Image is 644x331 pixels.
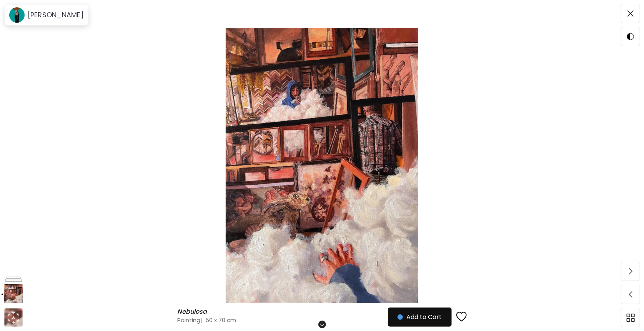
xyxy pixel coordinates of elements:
h4: Painting | 50 x 70 cm [177,316,405,324]
h6: [PERSON_NAME] [28,10,84,20]
span: Add to Cart [398,313,442,322]
h6: Nebulosa [177,308,209,316]
button: Add to Cart [388,308,452,327]
button: favorites [452,307,472,328]
div: animation [7,311,20,324]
